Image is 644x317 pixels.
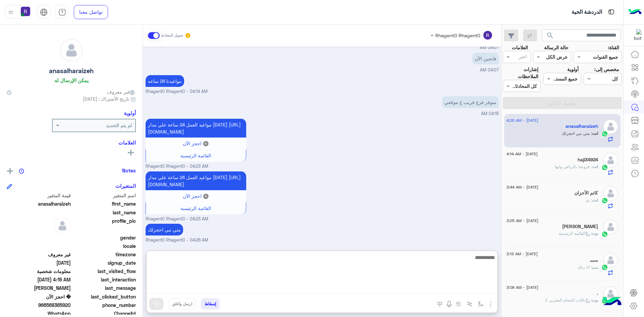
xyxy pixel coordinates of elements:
[161,33,183,38] small: تحويل المحادثة
[72,209,136,216] span: last_name
[21,7,30,16] img: userImage
[124,110,136,116] h6: أولوية
[40,8,48,16] img: tab
[603,286,618,301] img: defaultAdmin.png
[592,164,598,169] span: انت
[54,77,89,83] h6: يمكن الإرسال له
[592,264,598,269] span: ,,,,,,
[561,131,592,136] span: متي تبي احجزلك
[456,301,461,307] img: create order
[72,310,136,317] span: ChannelId
[601,197,608,204] img: WhatsApp
[503,66,538,80] label: إشارات الملاحظات
[7,259,71,266] span: 2025-08-13T01:04:01.785Z
[555,164,592,169] span: فروعنا بالرياض وابها
[72,268,136,275] span: last_visited_flow
[7,168,13,174] img: add
[453,298,464,309] button: create order
[545,298,591,303] span: : باقات الحمام المغربي 2
[7,310,71,317] span: 2
[19,168,24,174] img: notes
[148,122,241,135] span: مواعيد العمل 24 ساعة علي مدار [DATE] [URL][DOMAIN_NAME]
[72,293,136,300] span: last_clicked_button
[7,276,71,283] span: 2025-08-13T01:15:14.7886304Z
[7,284,71,292] span: Anas
[7,268,71,275] span: معلومات شخصية
[630,29,642,41] img: 322853014244696
[574,190,598,196] h5: كاتم الأحزان
[578,157,598,163] h5: haji34924
[506,184,538,190] span: [DATE] - 3:44 AM
[83,95,129,102] span: تاريخ الأشتراك : [DATE]
[60,39,83,62] img: defaultAdmin.png
[512,44,528,51] label: العلامات
[591,231,598,236] span: بوت
[481,111,499,116] span: 04:15 AM
[467,301,472,307] img: Trigger scenario
[72,284,136,292] span: last_message
[146,119,246,138] p: 13/8/2025, 4:23 AM
[597,290,598,296] h5: .
[7,8,15,16] img: profile
[562,224,598,229] h5: shaharukhan khan
[183,193,209,199] span: 🔘 احجز الآن
[201,298,220,310] button: إسقاط
[478,301,483,307] img: select flow
[7,192,71,199] span: قيمة المتغير
[544,44,569,51] label: حالة الرسالة
[546,32,554,40] span: search
[7,200,71,207] span: anasalharaizeh
[480,45,499,50] span: 04:07 AM
[7,140,136,146] h6: العلامات
[601,231,608,237] img: WhatsApp
[506,284,538,290] span: [DATE] - 3:08 AM
[559,231,591,236] span: : القائمة الرئيسية
[566,123,598,129] h5: anasalharaizeh
[72,302,136,309] span: phone_number
[590,257,598,263] h5: ,,,,,,
[592,131,598,136] span: انت
[7,293,71,300] span: � احجز الآن
[464,298,475,309] button: Trigger scenario
[55,5,69,19] a: tab
[594,66,619,73] label: مخصص إلى:
[572,8,602,17] p: الدردشة الحية
[600,290,624,314] img: hulul-logo.png
[122,167,136,173] h6: Notes
[608,44,619,51] label: القناة:
[578,264,592,269] span: انا رجل
[487,300,495,308] img: send attachment
[58,8,66,16] img: tab
[7,234,71,241] span: null
[72,234,136,241] span: gender
[601,264,608,271] img: WhatsApp
[115,183,136,189] h6: المتغيرات
[107,88,136,95] span: غير معروف
[607,8,615,16] img: tab
[506,251,538,257] span: [DATE] - 3:13 AM
[146,75,184,87] p: 13/8/2025, 4:14 AM
[146,237,208,244] span: Rhagent0 Rhagent0 - 04:26 AM
[153,301,160,307] img: send message
[72,200,136,207] span: first_name
[7,302,71,309] span: 966568365920
[168,298,196,310] button: ارسل واغلق
[72,259,136,266] span: signup_date
[146,224,183,235] p: 13/8/2025, 4:26 AM
[183,141,209,146] span: 🔘 احجز الآن
[480,67,499,72] span: 04:07 AM
[7,251,71,258] span: غير معروف
[148,174,241,187] span: مواعيد العمل 24 ساعة علي مدار [DATE] [URL][DOMAIN_NAME]
[72,192,136,199] span: اسم المتغير
[72,251,136,258] span: timezone
[146,216,208,222] span: Rhagent0 Rhagent0 - 04:23 AM
[146,163,208,170] span: Rhagent0 Rhagent0 - 04:23 AM
[506,117,538,123] span: [DATE] - 4:26 AM
[603,253,618,268] img: defaultAdmin.png
[72,276,136,283] span: last_interaction
[180,153,211,158] span: القائمة الرئيسية
[506,218,538,224] span: [DATE] - 3:25 AM
[567,66,579,73] label: أولوية
[475,298,486,309] button: select flow
[591,298,598,303] span: بوت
